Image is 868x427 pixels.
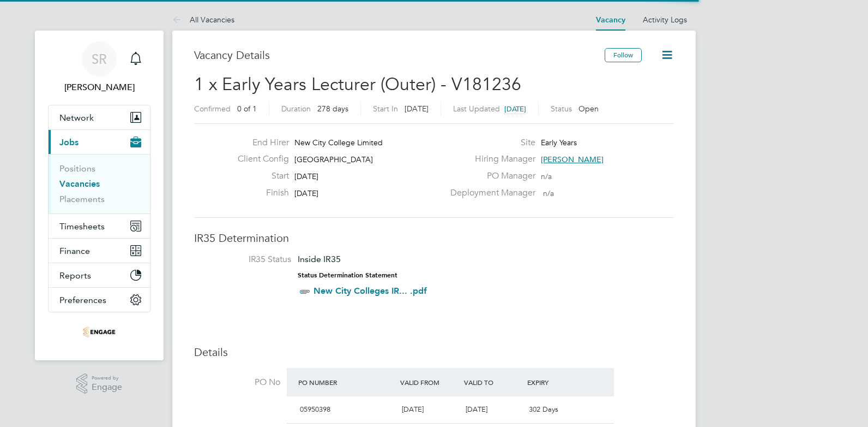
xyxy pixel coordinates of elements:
[59,137,79,147] span: Jobs
[525,372,588,392] div: Expiry
[49,105,150,129] button: Network
[229,153,289,165] label: Client Config
[294,188,318,198] span: [DATE]
[529,405,558,414] span: 302 Days
[373,104,398,114] label: Start In
[92,52,107,66] span: SR
[551,104,572,114] label: Status
[49,239,150,263] button: Finance
[461,372,525,392] div: Valid To
[59,179,100,189] a: Vacancies
[48,323,150,341] a: Go to home page
[59,194,105,204] a: Placements
[294,138,383,147] span: New City College Limited
[194,345,674,359] h3: Details
[541,155,604,164] span: [PERSON_NAME]
[59,221,105,232] span: Timesheets
[294,155,373,164] span: [GEOGRAPHIC_DATA]
[59,163,95,174] a: Positions
[59,246,90,256] span: Finance
[194,231,674,245] h3: IR35 Determination
[541,138,577,147] span: Early Years
[300,405,330,414] span: 05950398
[59,270,91,281] span: Reports
[504,104,526,114] span: [DATE]
[49,263,150,287] button: Reports
[194,74,521,95] span: 1 x Early Years Lecturer (Outer) - V181236
[48,81,150,94] span: Sam Roberts
[237,104,257,114] span: 0 of 1
[76,373,123,394] a: Powered byEngage
[578,104,599,114] span: Open
[59,295,106,305] span: Preferences
[402,405,424,414] span: [DATE]
[643,15,687,25] a: Activity Logs
[49,214,150,238] button: Timesheets
[205,254,291,265] label: IR35 Status
[194,104,231,114] label: Confirmed
[281,104,311,114] label: Duration
[229,187,289,199] label: Finish
[194,377,280,388] label: PO No
[405,104,429,114] span: [DATE]
[229,137,289,149] label: End Hirer
[605,48,642,62] button: Follow
[298,271,397,279] strong: Status Determination Statement
[48,41,150,94] a: SR[PERSON_NAME]
[596,15,625,25] a: Vacancy
[35,31,164,360] nav: Main navigation
[172,15,234,25] a: All Vacancies
[444,153,535,165] label: Hiring Manager
[294,171,318,181] span: [DATE]
[397,372,461,392] div: Valid From
[314,286,427,296] a: New City Colleges IR... .pdf
[194,48,605,62] h3: Vacancy Details
[49,130,150,154] button: Jobs
[49,154,150,213] div: Jobs
[296,372,397,392] div: PO Number
[444,187,535,199] label: Deployment Manager
[543,188,554,198] span: n/a
[453,104,500,114] label: Last Updated
[229,170,289,182] label: Start
[317,104,348,114] span: 278 days
[541,171,552,181] span: n/a
[49,288,150,312] button: Preferences
[92,373,122,383] span: Powered by
[59,112,94,123] span: Network
[83,323,116,341] img: omniapeople-logo-retina.png
[444,137,535,149] label: Site
[444,170,535,182] label: PO Manager
[298,254,341,264] span: Inside IR35
[466,405,487,414] span: [DATE]
[92,383,122,392] span: Engage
